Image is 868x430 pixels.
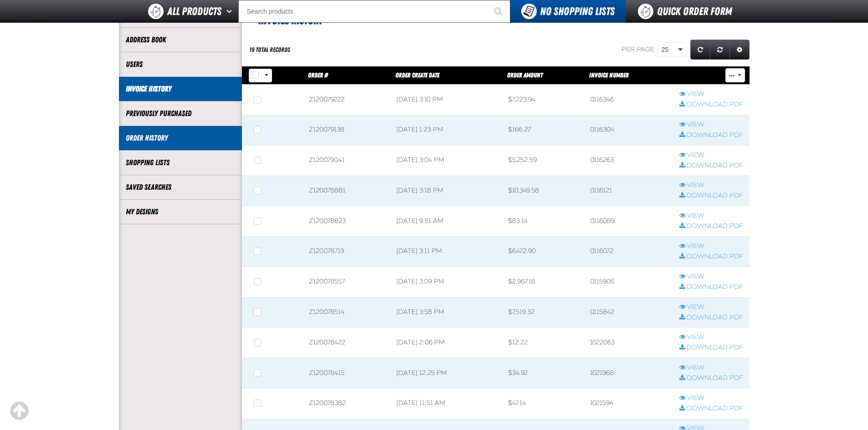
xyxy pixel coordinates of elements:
td: Z120078422 [303,328,390,358]
td: $12.22 [502,328,584,358]
a: View row action [679,181,743,190]
a: Download PDF row action [679,374,743,383]
button: Rows selection options [261,69,272,82]
td: 0116121 [584,176,673,206]
a: Download PDF row action [679,192,743,200]
td: 1021968 [584,358,673,389]
td: [DATE] 12:25 PM [390,358,502,389]
a: Shopping Lists [126,157,235,168]
td: Z120078823 [303,206,390,237]
a: View row action [679,90,743,99]
td: 0115842 [584,297,673,328]
a: View row action [679,394,743,403]
td: [DATE] 1:23 PM [390,115,502,145]
td: $6,472.90 [502,237,584,267]
td: $5,252.59 [502,145,584,176]
a: View row action [679,303,743,312]
a: Expand or Collapse Grid Settings [729,40,750,60]
td: Z120078382 [303,388,390,419]
a: View row action [679,242,743,251]
td: $166.27 [502,115,584,145]
a: View row action [679,151,743,160]
a: Order Create Date [395,71,439,79]
td: Z120078514 [303,297,390,328]
td: 0116089 [584,206,673,237]
td: $10,349.58 [502,176,584,206]
a: Order # [308,71,328,79]
button: Mass Actions [725,68,745,82]
a: View row action [679,212,743,220]
a: View row action [679,121,743,129]
td: Z120078415 [303,358,390,389]
td: $34.92 [502,358,584,389]
span: Per page: [621,46,656,53]
a: Download PDF row action [679,131,743,140]
a: View row action [679,333,743,342]
a: Previously Purchased [126,108,235,119]
span: No Shopping Lists [540,5,615,18]
td: Z120078557 [303,267,390,297]
th: Row actions [673,66,750,85]
a: Users [126,59,235,70]
a: Download PDF row action [679,283,743,292]
td: 1022063 [584,328,673,358]
a: Reset grid action [710,40,730,60]
span: 25 [662,45,676,55]
a: Saved Searches [126,182,235,192]
a: Download PDF row action [679,162,743,170]
td: [DATE] 2:06 PM [390,328,502,358]
td: [DATE] 3:11 PM [390,237,502,267]
a: Download PDF row action [679,344,743,352]
td: [DATE] 3:09 PM [390,267,502,297]
a: Download PDF row action [679,101,743,109]
td: 0115906 [584,267,673,297]
td: $47.14 [502,388,584,419]
div: Scroll to the top [9,401,29,421]
td: 1021594 [584,388,673,419]
td: Z120078719 [303,237,390,267]
a: Invoice Number [589,71,629,79]
td: [DATE] 3:04 PM [390,145,502,176]
a: View row action [679,273,743,281]
div: 19 total records [249,46,290,54]
a: Download PDF row action [679,405,743,413]
td: $7,519.32 [502,297,584,328]
td: 0116304 [584,115,673,145]
td: 0116263 [584,145,673,176]
td: Z120078881 [303,176,390,206]
a: View row action [679,364,743,372]
a: Download PDF row action [679,253,743,261]
a: Download PDF row action [679,222,743,231]
td: [DATE] 3:18 PM [390,176,502,206]
td: Z120079138 [303,115,390,145]
td: [DATE] 3:10 PM [390,85,502,115]
span: All Products [167,3,221,20]
a: Address Book [126,35,235,45]
td: $7,223.94 [502,85,584,115]
a: Invoice History [126,84,235,94]
td: $83.14 [502,206,584,237]
td: [DATE] 3:58 PM [390,297,502,328]
td: Z120079222 [303,85,390,115]
a: Order Amount [507,71,543,79]
a: My Designs [126,207,235,217]
td: $2,967.18 [502,267,584,297]
td: [DATE] 11:51 AM [390,388,502,419]
td: [DATE] 9:51 AM [390,206,502,237]
td: 0116072 [584,237,673,267]
span: ... [729,73,734,79]
a: Order History [126,133,235,143]
td: Z120079041 [303,145,390,176]
a: Refresh grid action [690,40,710,60]
a: Download PDF row action [679,314,743,322]
td: 0116346 [584,85,673,115]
